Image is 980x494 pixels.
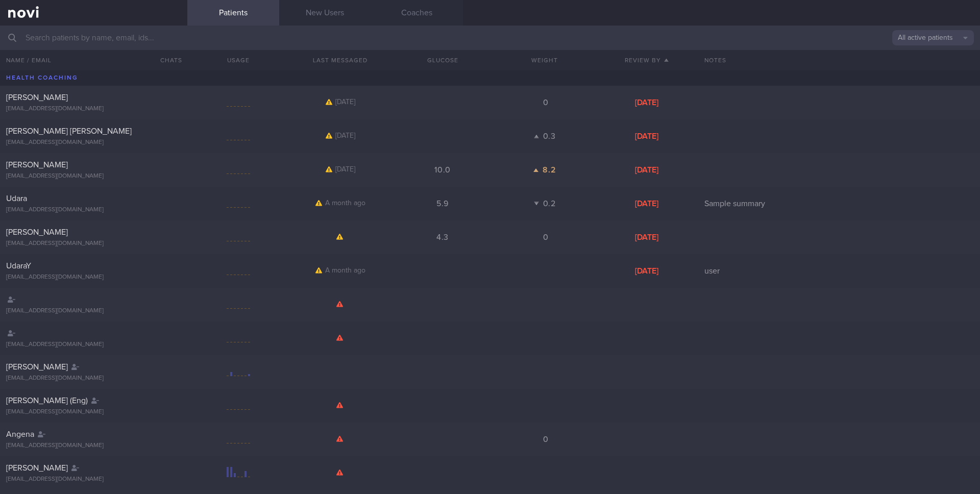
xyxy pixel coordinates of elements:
div: [DATE] [596,232,698,242]
button: Chats [146,50,187,70]
span: 8.2 [543,166,556,174]
span: Angena [6,430,34,438]
div: Usage [187,50,289,70]
span: 0 [543,435,549,443]
span: [DATE] [335,166,355,173]
button: Review By [596,50,698,70]
div: [DATE] [596,97,698,108]
span: 0.3 [543,132,556,140]
div: Notes [698,50,980,70]
span: [PERSON_NAME] [6,464,68,472]
div: Sample summary [698,199,980,209]
div: [EMAIL_ADDRESS][DOMAIN_NAME] [6,442,181,450]
span: A month ago [325,200,365,207]
div: [DATE] [596,199,698,209]
span: Udara [6,194,27,203]
button: Last Messaged [289,50,391,70]
span: [DATE] [335,132,355,139]
span: [PERSON_NAME] [6,161,68,169]
span: [PERSON_NAME] (Eng) [6,397,88,405]
div: [EMAIL_ADDRESS][DOMAIN_NAME] [6,341,181,349]
div: [EMAIL_ADDRESS][DOMAIN_NAME] [6,375,181,382]
div: [EMAIL_ADDRESS][DOMAIN_NAME] [6,476,181,483]
span: 5.9 [436,200,449,208]
div: [EMAIL_ADDRESS][DOMAIN_NAME] [6,105,181,113]
button: Weight [494,50,596,70]
div: [DATE] [596,131,698,141]
span: UdaraY [6,262,31,270]
div: [DATE] [596,266,698,276]
span: 0 [543,233,549,241]
span: 4.3 [436,233,449,241]
span: [PERSON_NAME] [6,93,68,102]
span: 0 [543,98,549,107]
div: [EMAIL_ADDRESS][DOMAIN_NAME] [6,206,181,214]
span: [DATE] [335,98,355,106]
div: [EMAIL_ADDRESS][DOMAIN_NAME] [6,307,181,315]
span: [PERSON_NAME] [6,363,68,371]
div: user [698,266,980,276]
div: [EMAIL_ADDRESS][DOMAIN_NAME] [6,240,181,248]
span: [PERSON_NAME] [6,228,68,236]
div: [DATE] [596,165,698,175]
span: A month ago [325,267,365,274]
div: [EMAIL_ADDRESS][DOMAIN_NAME] [6,172,181,180]
span: [PERSON_NAME] [PERSON_NAME] [6,127,132,135]
span: 0.2 [543,200,556,208]
button: Glucose [391,50,494,70]
button: All active patients [892,30,974,45]
div: [EMAIL_ADDRESS][DOMAIN_NAME] [6,408,181,416]
div: [EMAIL_ADDRESS][DOMAIN_NAME] [6,139,181,146]
span: 10.0 [434,166,451,174]
div: [EMAIL_ADDRESS][DOMAIN_NAME] [6,274,181,281]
